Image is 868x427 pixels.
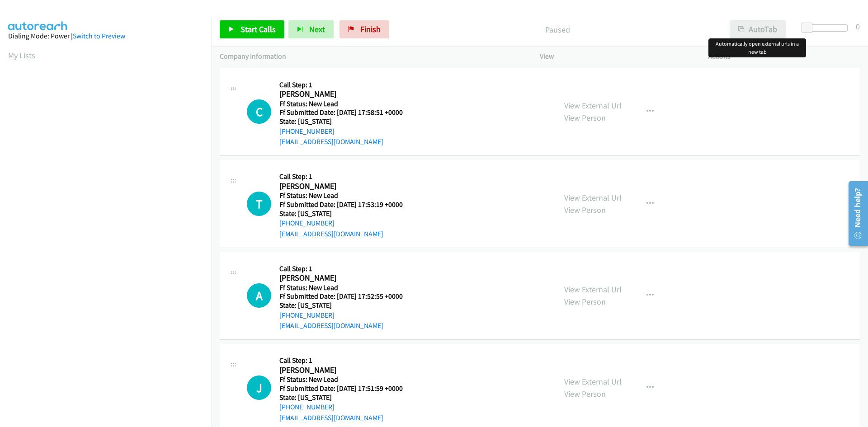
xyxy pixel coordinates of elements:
a: View Person [564,296,606,307]
a: View External Url [564,192,622,203]
a: View External Url [564,284,622,295]
h2: [PERSON_NAME] [279,89,414,99]
a: View Person [564,113,606,123]
div: The call is yet to be attempted [247,283,271,308]
span: Start Calls [241,24,276,34]
a: [PHONE_NUMBER] [279,127,335,136]
a: [EMAIL_ADDRESS][DOMAIN_NAME] [279,230,383,238]
a: Start Calls [220,20,284,38]
h5: Ff Submitted Date: [DATE] 17:52:55 +0000 [279,292,414,301]
h1: C [247,99,271,124]
h5: Call Step: 1 [279,172,414,181]
h2: [PERSON_NAME] [279,273,414,283]
div: Dialing Mode: Power | [8,31,203,42]
h1: J [247,375,271,400]
h2: [PERSON_NAME] [279,181,414,192]
h5: Ff Submitted Date: [DATE] 17:53:19 +0000 [279,200,414,209]
a: [EMAIL_ADDRESS][DOMAIN_NAME] [279,137,383,146]
a: View Person [564,389,606,399]
h1: T [247,192,271,216]
h5: Ff Status: New Lead [279,191,414,200]
h5: Ff Submitted Date: [DATE] 17:51:59 +0000 [279,384,414,393]
button: Next [288,20,334,38]
button: AutoTab [730,20,786,38]
h5: Ff Status: New Lead [279,283,414,292]
a: [PHONE_NUMBER] [279,311,335,319]
div: Automatically open external urls in a new tab [708,38,806,57]
div: The call is yet to be attempted [247,375,271,400]
h2: [PERSON_NAME] [279,365,414,375]
h1: A [247,283,271,308]
h5: State: [US_STATE] [279,393,414,402]
h5: State: [US_STATE] [279,117,414,126]
p: Actions [708,51,860,62]
iframe: Resource Center [842,178,868,249]
a: [EMAIL_ADDRESS][DOMAIN_NAME] [279,321,383,330]
div: Delay between calls (in seconds) [806,24,848,32]
div: 0 [856,20,860,33]
a: My Lists [8,50,35,61]
h5: State: [US_STATE] [279,301,414,310]
h5: Call Step: 1 [279,80,414,89]
h5: Ff Status: New Lead [279,375,414,384]
a: [EMAIL_ADDRESS][DOMAIN_NAME] [279,413,383,422]
a: View External Url [564,100,622,111]
h5: State: [US_STATE] [279,209,414,218]
h5: Call Step: 1 [279,356,414,365]
a: [PHONE_NUMBER] [279,403,335,411]
a: [PHONE_NUMBER] [279,219,335,227]
h5: Call Step: 1 [279,264,414,273]
a: View Person [564,205,606,215]
a: View External Url [564,376,622,387]
p: View [540,51,692,62]
p: Paused [401,23,713,36]
span: Finish [360,24,381,34]
a: Finish [340,20,389,38]
div: The call is yet to be attempted [247,99,271,124]
p: Company Information [220,51,524,62]
h5: Ff Submitted Date: [DATE] 17:58:51 +0000 [279,108,414,117]
a: Switch to Preview [73,32,125,40]
h5: Ff Status: New Lead [279,99,414,108]
span: Next [309,24,325,34]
